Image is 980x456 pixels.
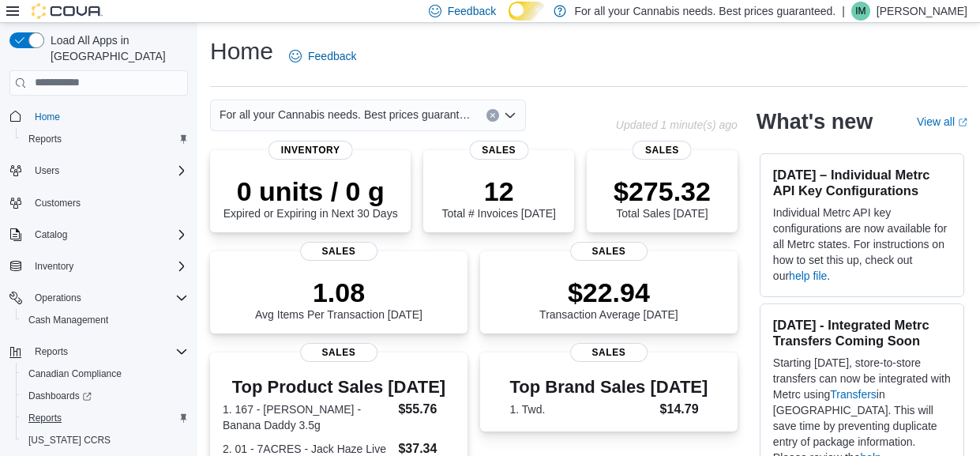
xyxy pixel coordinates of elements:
[789,269,827,282] a: help file
[28,257,188,276] span: Inventory
[35,260,73,273] span: Inventory
[22,386,98,405] a: Dashboards
[22,130,68,149] a: Reports
[35,164,59,177] span: Users
[570,242,648,261] span: Sales
[16,429,194,451] button: [US_STATE] CCRS
[757,109,873,134] h2: What's new
[22,311,188,330] span: Cash Management
[486,109,499,122] button: Clear input
[830,388,877,401] a: Transfers
[28,107,188,126] span: Home
[28,288,188,307] span: Operations
[28,257,80,276] button: Inventory
[300,242,377,261] span: Sales
[3,341,194,363] button: Reports
[441,175,555,207] p: 12
[851,2,870,21] div: Ian Mullan
[28,288,88,307] button: Operations
[28,390,92,402] span: Dashboards
[958,118,967,127] svg: External link
[539,277,678,308] p: $22.94
[28,107,66,126] a: Home
[210,36,273,67] h1: Home
[32,3,103,19] img: Cova
[223,378,455,397] h3: Top Product Sales [DATE]
[255,277,422,321] div: Avg Items Per Transaction [DATE]
[614,175,711,220] div: Total Sales [DATE]
[510,401,654,417] dt: 1. Twd.
[3,105,194,128] button: Home
[3,255,194,277] button: Inventory
[469,141,528,160] span: Sales
[16,385,194,407] a: Dashboards
[773,167,951,198] h3: [DATE] – Individual Metrc API Key Configurations
[509,2,546,21] input: Dark Mode
[28,194,87,213] a: Customers
[28,314,108,326] span: Cash Management
[16,363,194,385] button: Canadian Compliance
[570,343,648,362] span: Sales
[28,342,74,361] button: Reports
[223,175,398,220] div: Expired or Expiring in Next 30 Days
[300,343,377,362] span: Sales
[22,130,188,149] span: Reports
[35,345,68,358] span: Reports
[16,407,194,429] button: Reports
[773,317,951,349] h3: [DATE] - Integrated Metrc Transfers Coming Soon
[3,160,194,182] button: Users
[16,128,194,150] button: Reports
[28,225,188,244] span: Catalog
[28,434,111,447] span: [US_STATE] CCRS
[268,141,353,160] span: Inventory
[22,431,117,450] a: [US_STATE] CCRS
[35,292,81,304] span: Operations
[28,412,62,424] span: Reports
[223,175,398,207] p: 0 units / 0 g
[28,367,122,380] span: Canadian Compliance
[22,386,188,405] span: Dashboards
[22,311,115,330] a: Cash Management
[28,342,188,361] span: Reports
[504,109,516,122] button: Open list of options
[35,111,60,123] span: Home
[574,2,835,21] p: For all your Cannabis needs. Best prices guaranteed.
[660,400,708,419] dd: $14.79
[842,2,845,21] p: |
[22,364,188,383] span: Canadian Compliance
[28,133,62,145] span: Reports
[22,409,188,428] span: Reports
[510,378,708,397] h3: Top Brand Sales [DATE]
[877,2,967,21] p: [PERSON_NAME]
[283,40,362,72] a: Feedback
[441,175,555,220] div: Total # Invoices [DATE]
[616,119,738,131] p: Updated 1 minute(s) ago
[28,225,73,244] button: Catalog
[539,277,678,321] div: Transaction Average [DATE]
[509,21,509,21] span: Dark Mode
[855,2,865,21] span: IM
[28,193,188,213] span: Customers
[44,32,188,64] span: Load All Apps in [GEOGRAPHIC_DATA]
[448,3,496,19] span: Feedback
[308,48,356,64] span: Feedback
[255,277,422,308] p: 1.08
[35,228,67,241] span: Catalog
[633,141,692,160] span: Sales
[22,364,128,383] a: Canadian Compliance
[28,161,188,180] span: Users
[22,431,188,450] span: Washington CCRS
[35,197,81,209] span: Customers
[3,224,194,246] button: Catalog
[28,161,66,180] button: Users
[22,409,68,428] a: Reports
[223,401,392,433] dt: 1. 167 - [PERSON_NAME] - Banana Daddy 3.5g
[3,191,194,214] button: Customers
[16,309,194,331] button: Cash Management
[398,400,454,419] dd: $55.76
[917,115,967,128] a: View allExternal link
[773,205,951,284] p: Individual Metrc API key configurations are now available for all Metrc states. For instructions ...
[614,175,711,207] p: $275.32
[3,287,194,309] button: Operations
[220,105,471,124] span: For all your Cannabis needs. Best prices guaranteed.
